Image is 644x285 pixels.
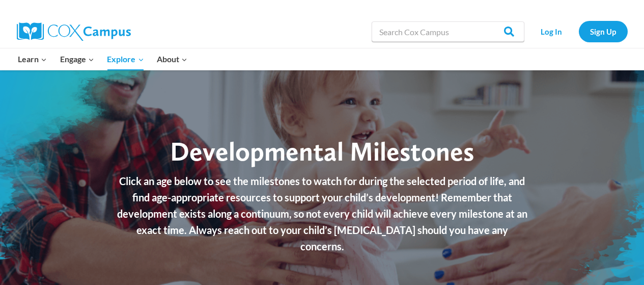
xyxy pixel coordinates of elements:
nav: Secondary Navigation [529,21,628,42]
input: Search Cox Campus [372,21,524,42]
p: Click an age below to see the milestones to watch for during the selected period of life, and fin... [116,173,528,254]
span: Engage [60,53,94,66]
img: Cox Campus [17,22,131,41]
span: About [157,53,187,66]
a: Log In [529,21,574,42]
span: Developmental Milestones [170,135,474,167]
span: Learn [18,53,47,66]
nav: Primary Navigation [12,48,194,70]
a: Sign Up [579,21,628,42]
span: Explore [107,53,144,66]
